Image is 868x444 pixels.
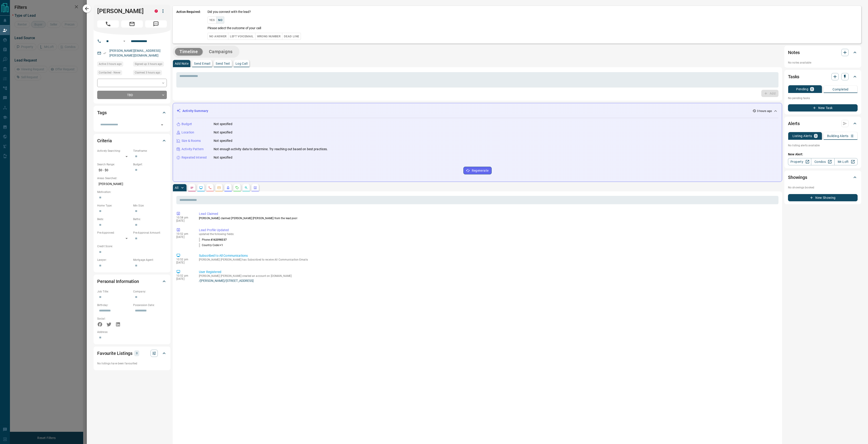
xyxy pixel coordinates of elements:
[236,62,248,65] p: Log Call
[182,138,201,143] p: Size & Rooms
[788,71,858,82] div: Tasks
[757,109,772,113] p: 3 hours ago
[97,290,131,294] p: Job Title:
[97,137,112,144] h2: Criteria
[97,109,106,116] h2: Tags
[175,48,203,55] button: Timeline
[97,204,131,208] p: Home Type:
[208,33,228,40] button: No Answer
[97,91,167,99] div: TBD
[788,152,858,157] p: New Alert:
[135,62,162,66] span: Signed up 3 hours ago
[133,62,167,68] div: Thu Aug 14 2025
[214,147,328,152] p: Not enough activity data to determine. Try reaching out based on best practices.
[133,231,167,235] p: Pre-Approval Amount:
[97,107,167,118] div: Tags
[97,180,167,188] p: [PERSON_NAME]
[145,20,167,28] span: Message
[176,219,192,222] p: [DATE]
[176,235,192,239] p: [DATE]
[208,9,251,14] p: Did you connect with the lead?
[834,158,858,165] a: Mr.Loft
[788,185,858,190] p: No showings booked
[208,186,212,190] svg: Calls
[122,38,127,44] button: Open
[175,186,178,189] p: All
[175,62,189,65] p: Add Note
[214,155,232,160] p: Not specified
[788,158,811,165] a: Property
[182,122,192,126] p: Budget
[827,134,849,138] p: Building Alerts
[97,217,131,221] p: Beds:
[97,317,131,321] p: Social:
[216,17,224,24] button: No
[199,253,777,258] p: Subscribed to All Communications
[97,162,131,166] p: Search Range:
[133,303,167,307] p: Possession Date:
[97,135,167,146] div: Criteria
[133,70,167,76] div: Thu Aug 14 2025
[97,7,148,15] h1: [PERSON_NAME]
[788,104,858,112] button: New Task
[788,47,858,58] div: Notes
[788,95,858,102] p: No pending tasks
[833,88,849,91] p: Completed
[177,107,778,115] div: Activity Summary3 hours ago
[97,176,167,180] p: Areas Searched:
[97,149,131,153] p: Actively Searching:
[217,186,221,190] svg: Emails
[788,174,807,181] h2: Showings
[793,134,812,138] p: Listing Alerts
[228,33,255,40] button: Left Voicemail
[97,361,167,366] p: No listings have been favourited
[99,62,122,66] span: Active 3 hours ago
[199,258,777,261] p: [PERSON_NAME] [PERSON_NAME] has Subscribed to receive All Communication Emails
[214,138,232,143] p: Not specified
[255,33,282,40] button: Wrong Number
[199,186,203,190] svg: Lead Browsing Activity
[788,143,858,147] p: No listing alerts available
[97,190,167,194] p: Motivation:
[97,62,131,68] div: Thu Aug 14 2025
[133,217,167,221] p: Baths:
[176,216,192,219] p: 10:58 pm
[199,279,777,283] a: /[PERSON_NAME]/[STREET_ADDRESS]
[208,17,217,24] button: Yes
[190,186,194,190] svg: Notes
[97,166,131,174] p: $0 - $0
[176,9,201,40] p: Action Required:
[235,186,239,190] svg: Requests
[199,238,227,242] p: Phone :
[244,186,248,190] svg: Opportunities
[788,118,858,129] div: Alerts
[97,350,132,357] h2: Favourite Listings
[226,186,230,190] svg: Listing Alerts
[211,238,227,241] span: 4162098337
[97,258,131,262] p: Lawyer:
[182,130,194,135] p: Location
[788,194,858,201] button: New Showing
[463,167,492,174] button: Regenerate
[133,290,167,294] p: Company:
[194,62,210,65] p: Send Email
[97,330,167,334] p: Address:
[121,20,143,28] span: Email
[135,70,160,75] span: Claimed 3 hours ago
[133,204,167,208] p: Min Size:
[204,48,237,55] button: Campaigns
[176,261,192,264] p: [DATE]
[136,351,138,356] p: 0
[182,109,208,113] p: Activity Summary
[97,348,167,359] div: Favourite Listings0
[97,231,131,235] p: Pre-Approved:
[199,274,777,278] p: [PERSON_NAME] [PERSON_NAME] created an account on [DOMAIN_NAME]
[811,88,813,91] p: 0
[811,158,834,165] a: Condos
[282,33,301,40] button: Dead Line
[815,134,817,138] p: 0
[796,88,808,91] p: Pending
[133,258,167,262] p: Mortgage Agent:
[199,211,777,216] p: Lead Claimed
[788,172,858,183] div: Showings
